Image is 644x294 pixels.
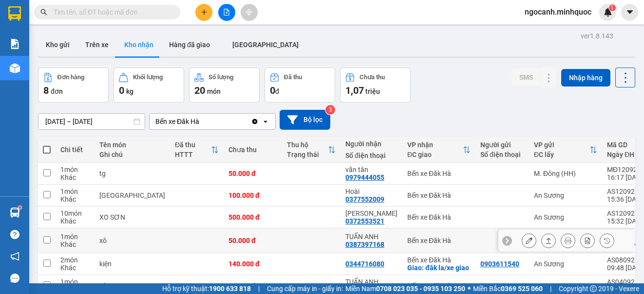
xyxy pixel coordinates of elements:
[287,151,328,158] div: Trạng thái
[228,191,277,199] div: 100.000 đ
[345,152,398,159] div: Số điện thoại
[54,7,169,17] input: Tìm tên, số ĐT hoặc mã đơn
[345,217,384,225] div: 0372553521
[223,9,230,16] span: file-add
[232,41,299,49] span: [GEOGRAPHIC_DATA]
[99,213,165,221] div: XO SƠN
[10,39,20,49] img: solution-icon
[99,191,165,199] div: TX
[60,233,90,241] div: 1 món
[60,256,90,264] div: 2 món
[541,233,556,248] div: Giao hàng
[170,137,224,163] th: Toggle SortBy
[60,264,90,272] div: Khác
[517,6,599,18] span: ngocanh.minhquoc
[340,68,411,103] button: Chưa thu1,07 triệu
[267,283,343,294] span: Cung cấp máy in - giấy in:
[280,110,330,130] button: Bộ lọc
[407,237,471,244] div: Bến xe Đăk Hà
[218,4,235,21] button: file-add
[407,213,471,221] div: Bến xe Đăk Hà
[407,170,471,177] div: Bến xe Đăk Hà
[60,241,90,248] div: Khác
[195,4,212,21] button: plus
[60,217,90,225] div: Khác
[60,166,90,173] div: 1 món
[262,118,269,125] svg: open
[10,208,20,218] img: warehouse-icon
[529,137,602,163] th: Toggle SortBy
[407,282,471,290] div: Bến xe Đăk Hà
[228,282,277,290] div: 40.000 đ
[60,173,90,181] div: Khác
[561,69,610,86] button: Nhập hàng
[402,137,475,163] th: Toggle SortBy
[40,9,47,16] span: search
[284,74,302,81] div: Đã thu
[270,85,275,96] span: 0
[473,283,543,294] span: Miền Bắc
[99,170,165,177] div: tg
[38,33,77,56] button: Kho gửi
[189,68,260,103] button: Số lượng20món
[480,141,524,149] div: Người gửi
[228,260,277,268] div: 140.000 đ
[228,170,277,177] div: 50.000 đ
[275,87,279,95] span: đ
[365,87,380,95] span: triệu
[114,68,184,103] button: Khối lượng0kg
[10,252,19,261] span: notification
[38,68,109,103] button: Đơn hàng8đơn
[209,285,251,293] strong: 1900 633 818
[407,191,471,199] div: Bến xe Đăk Hà
[60,195,90,203] div: Khác
[480,260,519,268] div: 0903611540
[345,233,398,241] div: TUẤN ANH
[610,4,614,11] span: 1
[345,195,384,203] div: 0377552009
[60,146,90,154] div: Chi tiết
[99,151,165,158] div: Ghi chú
[621,4,638,21] button: caret-down
[19,206,21,209] sup: 1
[133,74,163,81] div: Khối lượng
[511,69,541,86] button: SMS
[10,230,19,239] span: question-circle
[77,33,116,56] button: Trên xe
[625,8,634,17] span: caret-down
[407,264,471,272] div: Giao: đăk la/xe giao
[116,33,161,56] button: Kho nhận
[175,151,211,158] div: HTTT
[200,117,201,126] input: Selected Bến xe Đăk Hà.
[60,209,90,217] div: 10 món
[345,85,364,96] span: 1,07
[228,213,277,221] div: 500.000 đ
[126,87,133,95] span: kg
[590,285,597,292] span: copyright
[325,105,335,115] sup: 3
[228,146,277,154] div: Chưa thu
[550,283,551,294] span: |
[522,233,536,248] div: Sửa đơn hàng
[38,114,145,129] input: Select a date range.
[581,31,613,41] div: ver 1.8.143
[246,9,252,16] span: aim
[155,117,199,126] div: Bến xe Đăk Hà
[407,151,463,158] div: ĐC giao
[10,274,19,283] span: message
[57,74,84,81] div: Đơn hàng
[10,63,20,73] img: warehouse-icon
[345,283,465,294] span: Miền Nam
[345,209,398,217] div: SỸ NHUNG
[407,256,471,264] div: Bến xe Đăk Hà
[360,74,385,81] div: Chưa thu
[376,285,465,293] strong: 0708 023 035 - 0935 103 250
[8,6,21,21] img: logo-vxr
[60,278,90,286] div: 1 món
[534,170,597,177] div: M. Đông (HH)
[43,85,49,96] span: 8
[265,68,335,103] button: Đã thu0đ
[99,260,165,268] div: kiện
[99,282,165,290] div: xô
[258,283,260,294] span: |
